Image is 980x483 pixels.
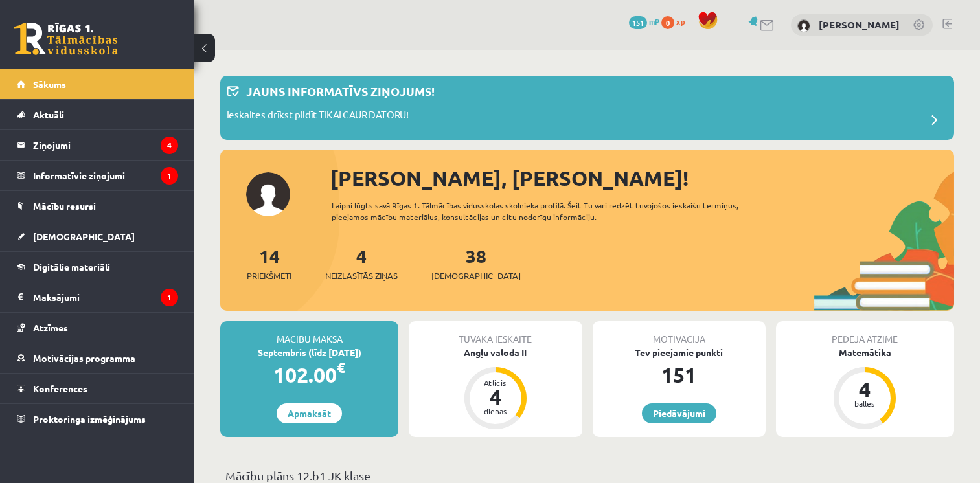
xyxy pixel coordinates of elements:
span: Atzīmes [33,322,68,333]
div: 4 [476,387,515,407]
p: Jauns informatīvs ziņojums! [246,82,435,100]
a: 38[DEMOGRAPHIC_DATA] [431,244,521,282]
div: Angļu valoda II [409,346,582,359]
a: Angļu valoda II Atlicis 4 dienas [409,346,582,431]
div: dienas [476,407,515,415]
a: Rīgas 1. Tālmācības vidusskola [14,23,118,55]
a: 4Neizlasītās ziņas [325,244,398,282]
a: [PERSON_NAME] [819,18,900,31]
div: Tuvākā ieskaite [409,321,582,346]
div: Septembris (līdz [DATE]) [220,346,398,359]
a: [DEMOGRAPHIC_DATA] [17,221,178,251]
span: Priekšmeti [247,269,291,282]
span: 151 [629,16,647,29]
div: balles [845,399,884,407]
a: 0 xp [661,16,691,27]
span: Proktoringa izmēģinājums [33,413,146,425]
div: 4 [845,379,884,399]
div: Atlicis [476,379,515,387]
span: Sākums [33,78,66,90]
span: € [337,358,345,377]
legend: Informatīvie ziņojumi [33,161,178,190]
div: Mācību maksa [220,321,398,346]
div: [PERSON_NAME], [PERSON_NAME]! [330,163,954,194]
a: Maksājumi1 [17,282,178,312]
span: Mācību resursi [33,200,96,212]
a: Jauns informatīvs ziņojums! Ieskaites drīkst pildīt TIKAI CAUR DATORU! [227,82,948,133]
span: Konferences [33,383,87,394]
span: 0 [661,16,674,29]
legend: Ziņojumi [33,130,178,160]
div: 102.00 [220,359,398,390]
p: Ieskaites drīkst pildīt TIKAI CAUR DATORU! [227,107,409,126]
div: Motivācija [593,321,766,346]
span: [DEMOGRAPHIC_DATA] [431,269,521,282]
i: 1 [161,289,178,306]
span: Aktuāli [33,109,64,120]
div: Tev pieejamie punkti [593,346,766,359]
a: 151 mP [629,16,659,27]
div: Matemātika [776,346,954,359]
div: Laipni lūgts savā Rīgas 1. Tālmācības vidusskolas skolnieka profilā. Šeit Tu vari redzēt tuvojošo... [332,199,772,223]
a: Ziņojumi4 [17,130,178,160]
legend: Maksājumi [33,282,178,312]
a: Sākums [17,69,178,99]
a: Mācību resursi [17,191,178,221]
a: Piedāvājumi [642,403,716,423]
a: Digitālie materiāli [17,252,178,282]
a: Konferences [17,374,178,403]
a: Informatīvie ziņojumi1 [17,161,178,190]
i: 1 [161,167,178,185]
a: Motivācijas programma [17,343,178,373]
span: mP [649,16,659,27]
i: 4 [161,137,178,154]
span: Digitālie materiāli [33,261,110,273]
a: Atzīmes [17,313,178,343]
a: Aktuāli [17,100,178,129]
a: Apmaksāt [277,403,342,423]
span: Neizlasītās ziņas [325,269,398,282]
img: Krišs Auniņš [797,19,810,32]
a: Matemātika 4 balles [776,346,954,431]
div: 151 [593,359,766,390]
a: 14Priekšmeti [247,244,291,282]
span: Motivācijas programma [33,352,135,364]
a: Proktoringa izmēģinājums [17,404,178,434]
span: [DEMOGRAPHIC_DATA] [33,230,135,242]
div: Pēdējā atzīme [776,321,954,346]
span: xp [676,16,685,27]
